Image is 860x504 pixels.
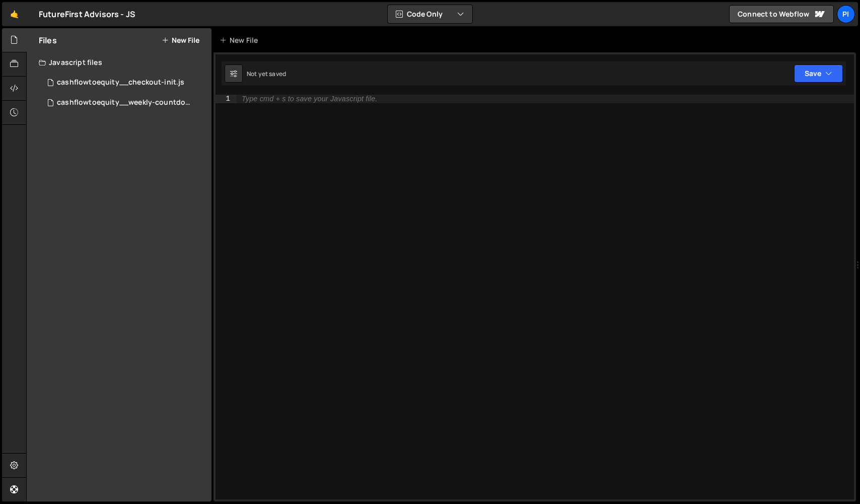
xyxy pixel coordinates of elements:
div: Javascript files [27,52,211,73]
button: New File [162,36,199,44]
a: 🤙 [2,2,27,26]
div: cashflowtoequity__checkout-init.js [57,78,184,87]
div: 16769/45824.js [39,93,215,113]
div: 1 [216,95,237,103]
button: Save [794,64,843,83]
div: cashflowtoequity__weekly-countdown.js [57,98,196,107]
button: Code Only [388,5,472,23]
div: 16769/47087.js [39,73,211,93]
a: Pi [837,5,855,23]
a: Connect to Webflow [729,5,834,23]
div: Type cmd + s to save your Javascript file. [242,95,377,103]
div: FutureFirst Advisors - JS [39,8,135,20]
h2: Files [39,35,57,46]
div: New File [220,35,262,45]
div: Not yet saved [247,69,286,78]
